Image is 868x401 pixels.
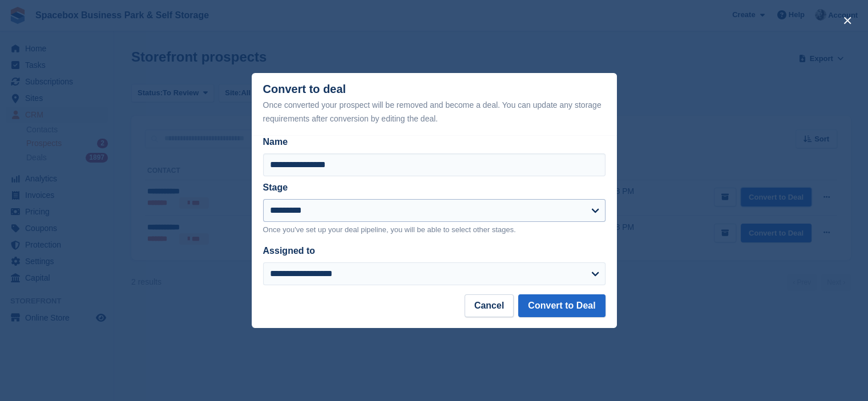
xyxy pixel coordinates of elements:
[518,294,605,317] button: Convert to Deal
[838,11,857,30] button: close
[263,135,605,149] label: Name
[263,83,605,125] div: Convert to deal
[465,294,514,317] button: Cancel
[263,98,605,125] div: Once converted your prospect will be removed and become a deal. You can update any storage requir...
[263,224,605,236] p: Once you've set up your deal pipeline, you will be able to select other stages.
[263,246,316,256] label: Assigned to
[263,183,288,192] label: Stage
